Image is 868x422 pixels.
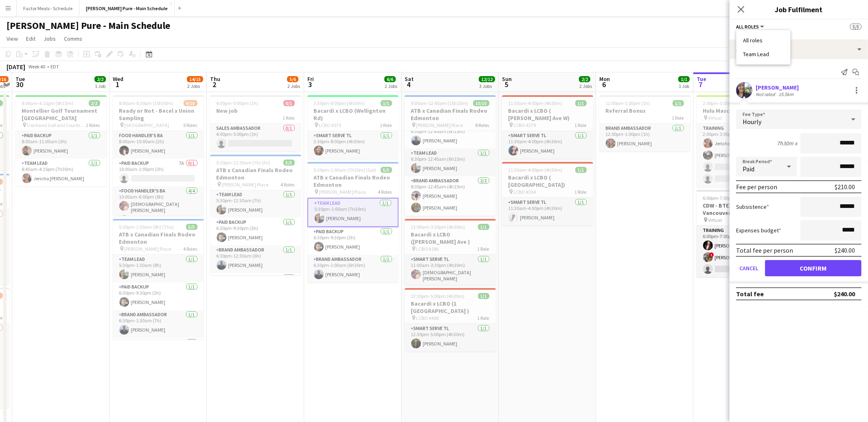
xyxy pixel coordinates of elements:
span: 3 [306,80,314,89]
span: [PERSON_NAME] Place [125,246,171,252]
span: Jobs [44,35,56,42]
app-card-role: Team Lead1/15:30pm-1:00am (7h30m)[PERSON_NAME] [307,198,399,227]
span: 4 Roles [184,246,197,252]
div: [PERSON_NAME] [756,84,799,91]
span: 5 [501,80,512,89]
span: 12:30pm-5:00pm (4h30m) [411,293,465,299]
app-job-card: 5:30pm-1:00am (7h30m) (Sat)5/5ATB x Canadian Finals Rodeo Edmonton [PERSON_NAME] Place4 RolesTeam... [307,162,399,282]
button: [PERSON_NAME] Pure - Main Schedule [79,0,175,16]
div: 12:30pm-5:00pm (4h30m)1/1Bacardi x LCBO (1 [GEOGRAPHIC_DATA] ) LCBO #4081 RoleSmart Serve TL1/112... [405,288,496,352]
button: Confirm [765,260,861,276]
span: 4 Roles [378,189,392,195]
app-card-role: Paid Backup7A0/110:00am-1:00pm (3h) [113,159,204,186]
app-job-card: 2:00pm-3:00pm (1h)2/4Hulu Mascot Training Virtual1 RoleTraining2/42:00pm-3:00pm (1h)Jericho [PERS... [697,95,788,187]
span: 2/2 [94,76,106,82]
span: View [7,35,18,42]
app-job-card: 4:00pm-5:00pm (1h)0/1New job1 RoleSales Ambassador0/14:00pm-5:00pm (1h) [210,95,301,151]
div: 11:30am-4:00pm (4h30m)1/1Bacardi x LCBO ( [GEOGRAPHIC_DATA]) LCBO #3341 RoleSmart Serve TL1/111:3... [502,162,593,225]
app-card-role: Paid Backup1/18:00am-11:00am (3h)[PERSON_NAME] [15,131,107,159]
app-card-role: Paid Backup1/16:30pm-9:30pm (3h)[PERSON_NAME] [210,218,301,245]
span: 5/5 [283,160,295,166]
h3: ATB x Canadian Finals Rodeo Edmonton [210,166,301,181]
span: 4 [403,80,414,89]
span: 7 [695,80,706,89]
label: Subsistence [736,203,769,210]
app-card-role: Brand Ambassador1/16:30pm-1:30am (7h)[PERSON_NAME] [113,310,204,338]
app-job-card: 11:30am-4:00pm (4h30m)1/1Bacardi x LCBO ( [PERSON_NAME] Ave W) LCBO #2791 RoleSmart Serve TL1/111... [502,95,593,159]
span: Tue [15,75,25,83]
span: Hourly [743,118,761,126]
h3: ATB x Canadian Finals Rodeo Edmonton [307,174,399,188]
span: 8:00am-4:15pm (8h15m) [22,100,74,106]
app-job-card: 8:00am-6:30pm (10h30m)9/10Ready or Not - Becel x Union Sampling [GEOGRAPHIC_DATA]5 RolesFood Hand... [113,95,204,216]
div: $240.00 [834,290,855,298]
span: Fri [307,75,314,83]
h1: [PERSON_NAME] Pure - Main Schedule [7,20,170,32]
app-card-role: Smart Serve TL1/111:30am-4:00pm (4h30m)[PERSON_NAME] [502,131,593,159]
app-card-role: Training2/36:00pm-7:00pm (1h)[PERSON_NAME]![PERSON_NAME] [697,226,788,277]
span: 14/15 [187,76,203,82]
span: ! [709,252,714,257]
a: Jobs [40,33,59,44]
div: 1 Job [679,83,689,89]
span: 1 [112,80,123,89]
span: LCBO #279 [514,122,536,128]
app-job-card: 5:30pm-1:30am (8h) (Thu)5/5ATB x Canadian Finals Rodeo Edmonton [PERSON_NAME] Place4 RolesTeam Le... [113,219,204,339]
div: 15.5km [777,91,795,97]
span: All roles [736,24,759,30]
div: [DATE] [7,63,25,71]
span: 1 Role [380,122,392,128]
div: 5:30pm-12:30am (7h) (Fri)5/5ATB x Canadian Finals Rodeo Edmonton [PERSON_NAME] Place4 RolesTeam L... [210,155,301,275]
button: All roles [736,24,765,30]
span: 5:30pm-12:30am (7h) (Fri) [217,160,271,166]
span: 1/1 [478,224,489,230]
app-card-role: Brand Ambassador1/16:30pm-12:45am (6h15m)[PERSON_NAME] [405,121,496,149]
div: EDT [50,63,59,70]
span: 9/10 [184,100,197,106]
span: 3:30pm-8:00pm (4h30m) [314,100,365,106]
span: 1 Role [478,246,489,252]
h3: Hulu Mascot Training [697,107,788,114]
span: Thu [210,75,220,83]
app-job-card: 8:00am-4:15pm (8h15m)2/2Montellier Golf Tournament [GEOGRAPHIC_DATA] Lionhead Golf and Country Go... [15,95,107,186]
h3: Job Fulfilment [730,4,868,15]
div: 1 Role [736,30,861,36]
div: 12:00pm-1:00pm (1h)1/1Referral Bonus1 RoleBrand Ambassador1/112:00pm-1:00pm (1h)[PERSON_NAME] [599,95,690,151]
span: LCBO #186 [416,246,439,252]
h3: Referral Bonus [599,107,690,114]
div: 3 Jobs [479,83,495,89]
a: Comms [61,33,85,44]
li: Team Lead [743,50,784,58]
app-card-role: Team Lead1/15:30pm-1:30am (8h)[PERSON_NAME] [113,255,204,282]
span: 1 Role [283,115,295,121]
h3: Ready or Not - Becel x Union Sampling [113,107,204,122]
span: 1/1 [575,100,587,106]
span: [PERSON_NAME] Place [319,189,366,195]
span: 4 Roles [281,181,295,188]
span: 4:00pm-5:00pm (1h) [217,100,259,106]
span: 2:00pm-3:00pm (1h) [703,100,745,106]
div: Total fee per person [736,246,793,254]
span: Paid [743,165,754,173]
h3: Bacardi x LCBO (Wellignton Rd) [307,107,399,122]
span: Week 40 [27,63,47,70]
span: 5:30pm-1:00am (7h30m) (Sat) [314,167,377,173]
span: Virtual [708,115,722,121]
button: Factor Meals - Schedule [17,0,79,16]
div: 9:30am-12:45am (15h15m) (Sun)10/10ATB x Canadian Finals Rodeo Edmonton [PERSON_NAME] Place8 Roles... [405,95,496,216]
span: [PERSON_NAME] Place [416,122,463,128]
app-card-role: Brand Ambassador2/2 [113,338,204,377]
div: $240.00 [835,246,855,254]
app-card-role: Paid Backup1/16:30pm-9:30pm (3h)[PERSON_NAME] [307,227,399,255]
app-card-role: Food Handler's BA1/18:00am-10:00am (2h)[PERSON_NAME] [113,131,204,159]
app-card-role: Brand Ambassador1/112:00pm-1:00pm (1h)[PERSON_NAME] [599,124,690,151]
div: $210.00 [835,183,855,191]
span: [GEOGRAPHIC_DATA] [125,122,169,128]
div: 2 Jobs [385,83,397,89]
app-card-role: Paid Backup1/16:30pm-9:30pm (3h)[PERSON_NAME] [113,282,204,310]
span: 1 Role [575,189,587,195]
span: 9:30am-12:45am (15h15m) (Sun) [411,100,473,106]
